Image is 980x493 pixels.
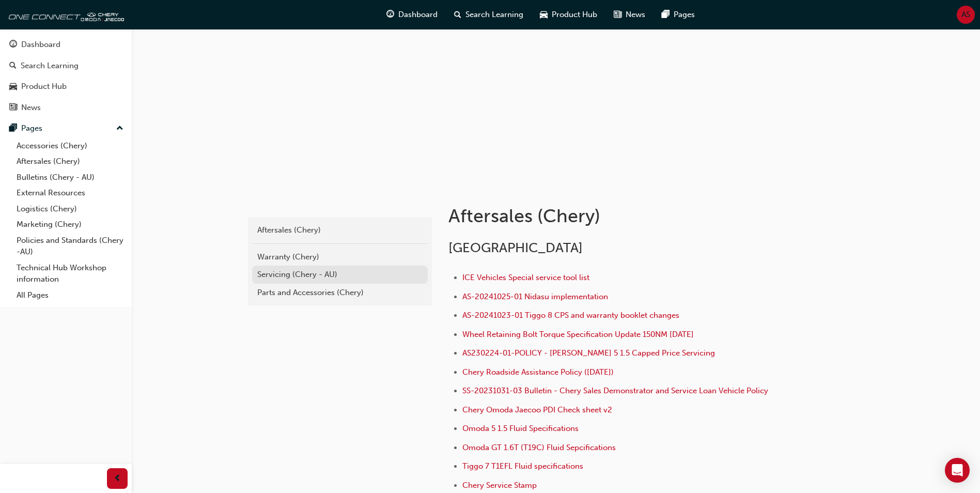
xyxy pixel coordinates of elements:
[4,98,128,117] a: News
[257,251,423,263] div: Warranty (Chery)
[9,82,17,91] span: car-icon
[252,248,428,266] a: Warranty (Chery)
[532,4,605,25] a: car-iconProduct Hub
[4,35,128,54] a: Dashboard
[21,39,60,51] div: Dashboard
[462,348,715,358] a: AS230224-01-POLICY - [PERSON_NAME] 5 1.5 Capped Price Servicing
[378,4,446,25] a: guage-iconDashboard
[252,266,428,284] a: Servicing (Chery - AU)
[4,56,128,75] a: Search Learning
[462,311,679,320] a: AS-20241023-01 Tiggo 8 CPS and warranty booklet changes
[448,240,583,256] span: [GEOGRAPHIC_DATA]
[12,138,128,154] a: Accessories (Chery)
[398,9,438,21] span: Dashboard
[9,61,17,71] span: search-icon
[462,386,768,395] a: SS-20231031-03 Bulletin - Chery Sales Demonstrator and Service Loan Vehicle Policy
[257,224,423,236] div: Aftersales (Chery)
[957,6,975,24] button: AS
[654,4,703,25] a: pages-iconPages
[116,122,123,135] span: up-icon
[114,472,121,485] span: prev-icon
[552,9,597,21] span: Product Hub
[626,9,645,21] span: News
[4,77,128,96] a: Product Hub
[465,9,523,21] span: Search Learning
[462,367,614,377] a: Chery Roadside Assistance Policy ([DATE])
[12,233,128,260] a: Policies and Standards (Chery -AU)
[4,119,128,138] button: Pages
[448,205,787,227] h1: Aftersales (Chery)
[614,8,621,21] span: news-icon
[462,481,537,490] a: Chery Service Stamp
[21,122,42,134] div: Pages
[12,185,128,201] a: External Resources
[462,330,694,339] a: Wheel Retaining Bolt Torque Specification Update 150NM [DATE]
[4,33,128,119] button: DashboardSearch LearningProduct HubNews
[462,424,579,433] a: Omoda 5 1.5 Fluid Specifications
[12,217,128,233] a: Marketing (Chery)
[21,102,41,114] div: News
[12,287,128,303] a: All Pages
[21,81,67,93] div: Product Hub
[462,273,589,282] a: ICE Vehicles Special service tool list
[9,40,17,50] span: guage-icon
[12,170,128,186] a: Bulletins (Chery - AU)
[454,8,461,21] span: search-icon
[662,8,670,21] span: pages-icon
[945,458,970,483] div: Open Intercom Messenger
[540,8,548,21] span: car-icon
[462,443,616,452] a: Omoda GT 1.6T (T19C) Fluid Sepcifications
[9,124,17,133] span: pages-icon
[21,60,79,72] div: Search Learning
[257,287,423,299] div: Parts and Accessories (Chery)
[252,284,428,302] a: Parts and Accessories (Chery)
[462,461,583,471] a: Tiggo 7 T1EFL Fluid specifications
[386,8,394,21] span: guage-icon
[674,9,695,21] span: Pages
[12,153,128,170] a: Aftersales (Chery)
[961,9,970,21] span: AS
[12,260,128,287] a: Technical Hub Workshop information
[12,201,128,217] a: Logistics (Chery)
[462,292,608,301] a: AS-20241025-01 Nidasu implementation
[462,405,612,414] a: Chery Omoda Jaecoo PDI Check sheet v2
[252,221,428,239] a: Aftersales (Chery)
[9,103,17,113] span: news-icon
[446,4,532,25] a: search-iconSearch Learning
[5,4,124,25] img: oneconnect
[257,269,423,281] div: Servicing (Chery - AU)
[605,4,654,25] a: news-iconNews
